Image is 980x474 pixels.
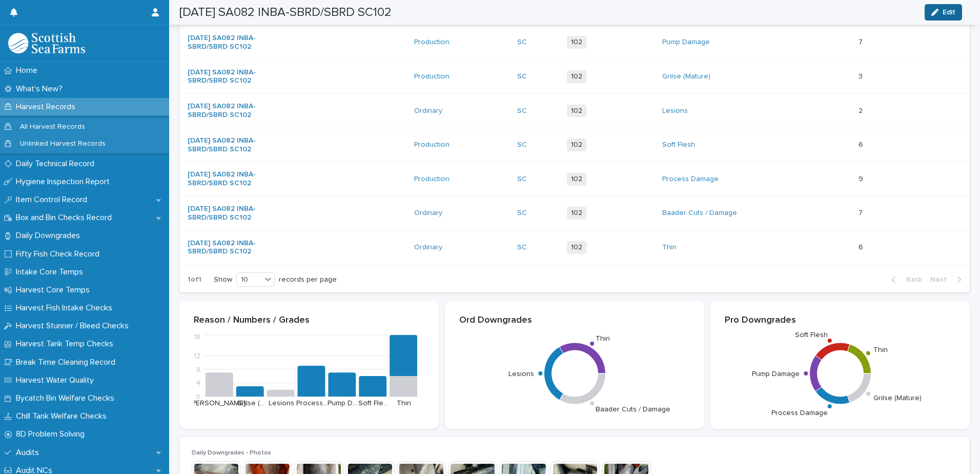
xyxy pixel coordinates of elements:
[859,173,865,184] p: 9
[179,162,970,196] tr: [DATE] SA082 INBA-SBRD/SBRD SC102 Production SC 102Process Damage 99
[12,213,120,223] p: Box and Bin Checks Record
[12,102,84,112] p: Harvest Records
[930,276,953,283] span: Next
[188,239,273,256] a: [DATE] SA082 INBA-SBRD/SBRD SC102
[859,139,865,149] p: 6
[269,400,294,407] text: Lesions
[214,275,232,284] p: Show
[194,315,424,326] p: Reason / Numbers / Grades
[662,243,677,252] a: Thin
[12,123,93,131] p: All Harvest Records
[859,105,865,115] p: 2
[358,400,388,407] text: Soft Fle…
[567,139,586,151] span: 102
[12,411,115,421] p: Chill Tank Welfare Checks
[12,339,121,349] p: Harvest Tank Temp Checks
[12,285,98,295] p: Harvest Core Temps
[414,243,442,252] a: Ordinary
[179,5,392,20] h2: [DATE] SA082 INBA-SBRD/SBRD SC102
[192,450,271,456] span: Daily Downgrades - Photos
[943,9,955,16] span: Edit
[179,60,970,94] tr: [DATE] SA082 INBA-SBRD/SBRD SC102 Production SC 102Grilse (Mature) 33
[12,195,95,205] p: Item Control Record
[567,207,586,220] span: 102
[12,303,120,313] p: Harvest Fish Intake Checks
[188,205,273,222] a: [DATE] SA082 INBA-SBRD/SBRD SC102
[859,207,865,218] p: 7
[12,177,118,187] p: Hygiene Inspection Report
[196,380,200,387] tspan: 4
[179,196,970,230] tr: [DATE] SA082 INBA-SBRD/SBRD SC102 Ordinary SC 102Baader Cuts / Damage 77
[12,448,47,458] p: Audits
[188,34,273,51] a: [DATE] SA082 INBA-SBRD/SBRD SC102
[12,159,103,169] p: Daily Technical Record
[771,409,827,417] text: Process Damage
[873,346,888,353] text: Thin
[517,243,527,252] a: SC
[662,107,688,115] a: Lesions
[179,25,970,60] tr: [DATE] SA082 INBA-SBRD/SBRD SC102 Production SC 102Pump Damage 77
[12,84,71,94] p: What's New?
[12,267,91,277] p: Intake Core Temps
[190,400,250,407] text: [PERSON_NAME]…
[194,352,200,360] tspan: 12
[725,315,955,326] p: Pro Downgrades
[517,38,527,47] a: SC
[414,72,450,81] a: Production
[296,400,328,407] text: Process…
[12,140,114,148] p: Unlinked Harvest Records
[237,400,264,407] text: Grilse (…
[12,429,93,439] p: 8D Problem Solving
[12,393,122,403] p: Bycatch Bin Welfare Checks
[926,275,970,284] button: Next
[662,38,710,47] a: Pump Damage
[414,38,450,47] a: Production
[567,173,586,186] span: 102
[188,102,273,120] a: [DATE] SA082 INBA-SBRD/SBRD SC102
[414,107,442,115] a: Ordinary
[517,141,527,149] a: SC
[179,94,970,128] tr: [DATE] SA082 INBA-SBRD/SBRD SC102 Ordinary SC 102Lesions 22
[459,315,690,326] p: Ord Downgrades
[662,141,695,149] a: Soft Flesh
[414,141,450,149] a: Production
[179,230,970,265] tr: [DATE] SA082 INBA-SBRD/SBRD SC102 Ordinary SC 102Thin 66
[194,333,200,341] tspan: 18
[595,334,609,342] text: Thin
[662,175,719,184] a: Process Damage
[328,400,357,407] text: Pump D…
[883,275,926,284] button: Back
[517,107,527,115] a: SC
[179,267,210,292] p: 1 of 1
[873,394,922,402] text: Grilse (Mature)
[794,331,827,339] text: Soft Flesh
[567,36,586,49] span: 102
[517,175,527,184] a: SC
[900,276,922,283] span: Back
[12,376,102,385] p: Harvest Water Quality
[414,209,442,218] a: Ordinary
[12,249,108,259] p: Fifty Fish Check Record
[751,370,799,378] text: Pump Damage
[397,400,411,407] text: Thin
[517,209,527,218] a: SC
[237,274,261,285] div: 10
[517,72,527,81] a: SC
[859,241,865,252] p: 6
[179,128,970,162] tr: [DATE] SA082 INBA-SBRD/SBRD SC102 Production SC 102Soft Flesh 66
[8,33,85,53] img: mMrefqRFQpe26GRNOUkG
[188,170,273,188] a: [DATE] SA082 INBA-SBRD/SBRD SC102
[12,66,46,75] p: Home
[188,136,273,154] a: [DATE] SA082 INBA-SBRD/SBRD SC102
[859,36,865,47] p: 7
[414,175,450,184] a: Production
[595,406,670,413] text: Baader Cuts / Damage
[12,231,88,241] p: Daily Downgrades
[508,370,534,378] text: Lesions
[196,393,200,401] tspan: 0
[925,4,962,21] button: Edit
[12,358,124,367] p: Break Time Cleaning Record
[188,68,273,86] a: [DATE] SA082 INBA-SBRD/SBRD SC102
[662,209,737,218] a: Baader Cuts / Damage
[196,366,200,373] tspan: 8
